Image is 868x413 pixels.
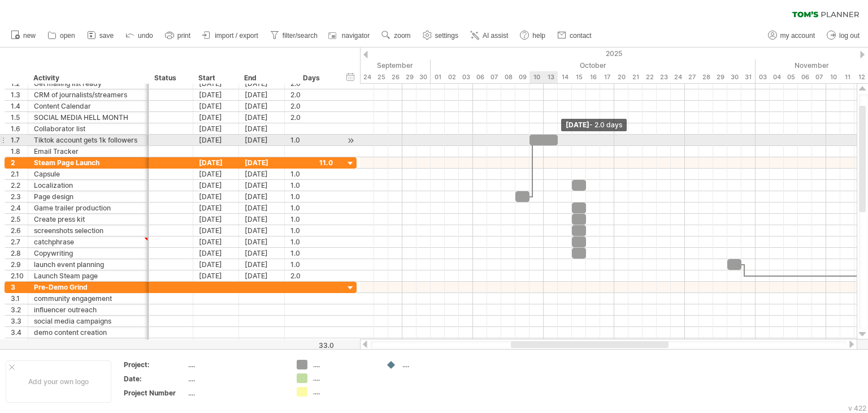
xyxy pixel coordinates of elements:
[198,72,232,84] div: Start
[589,121,622,129] span: - 2.0 days
[313,360,375,369] div: ....
[402,360,464,369] div: ....
[600,71,614,83] div: Friday, 17 October 2025
[199,28,262,43] a: import / export
[29,29,124,38] div: Domain: [DOMAIN_NAME]
[765,28,818,43] a: my account
[840,71,854,83] div: Tuesday, 11 November 2025
[112,66,121,75] img: tab_keywords_by_traffic_grey.svg
[420,28,462,43] a: settings
[193,169,239,179] div: [DATE]
[239,236,285,247] div: [DATE]
[33,72,142,84] div: Activity
[11,101,28,111] div: 1.4
[290,236,333,247] div: 1.0
[342,32,370,40] span: navigator
[215,32,258,40] span: import / export
[839,32,860,40] span: log out
[467,28,511,43] a: AI assist
[239,191,285,202] div: [DATE]
[34,203,143,213] div: Game trailer production
[11,112,28,123] div: 1.5
[431,59,756,71] div: October 2025
[435,32,458,40] span: settings
[193,123,239,134] div: [DATE]
[11,270,28,281] div: 2.10
[11,180,28,191] div: 2.2
[239,135,285,145] div: [DATE]
[561,119,627,131] div: [DATE]
[244,72,278,84] div: End
[34,146,143,157] div: Email Tracker
[34,89,143,100] div: CRM of journalists/streamers
[123,28,157,43] a: undo
[290,135,333,145] div: 1.0
[501,71,515,83] div: Wednesday, 8 October 2025
[193,259,239,270] div: [DATE]
[685,71,699,83] div: Monday, 27 October 2025
[99,32,114,40] span: save
[290,169,333,179] div: 1.0
[11,157,28,168] div: 2
[162,28,194,43] a: print
[34,157,143,168] div: Steam Page Launch
[741,71,756,83] div: Friday, 31 October 2025
[290,259,333,270] div: 1.0
[517,28,549,43] a: help
[313,387,375,397] div: ....
[11,146,28,157] div: 1.8
[193,157,239,168] div: [DATE]
[431,71,445,83] div: Wednesday, 1 October 2025
[124,374,186,384] div: Date:
[239,101,285,111] div: [DATE]
[11,248,28,259] div: 2.8
[193,236,239,247] div: [DATE]
[784,71,798,83] div: Wednesday, 5 November 2025
[34,135,143,145] div: Tiktok account gets 1k followers
[18,29,27,38] img: website_grey.svg
[34,248,143,259] div: Copywriting
[124,360,186,369] div: Project:
[379,28,414,43] a: zoom
[11,304,28,315] div: 3.2
[239,270,285,281] div: [DATE]
[32,18,55,27] div: v 4.0.25
[34,304,143,315] div: influencer outreach
[11,89,28,100] div: 1.3
[290,101,333,111] div: 2.0
[360,71,374,83] div: Wednesday, 24 September 2025
[812,71,826,83] div: Friday, 7 November 2025
[290,270,333,281] div: 2.0
[327,28,373,43] a: navigator
[671,71,685,83] div: Friday, 24 October 2025
[848,404,866,412] div: v 422
[188,360,283,369] div: ....
[188,388,283,398] div: ....
[554,28,595,43] a: contact
[193,89,239,100] div: [DATE]
[11,236,28,247] div: 2.7
[394,32,410,40] span: zoom
[34,316,143,326] div: social media campaigns
[188,374,283,384] div: ....
[154,72,186,84] div: Status
[43,67,101,74] div: Domain Overview
[193,270,239,281] div: [DATE]
[402,71,416,83] div: Monday, 29 September 2025
[34,191,143,202] div: Page design
[239,225,285,236] div: [DATE]
[290,214,333,225] div: 1.0
[780,32,815,40] span: my account
[193,214,239,225] div: [DATE]
[290,225,333,236] div: 1.0
[31,66,40,75] img: tab_domain_overview_orange.svg
[193,225,239,236] div: [DATE]
[34,259,143,270] div: launch event planning
[239,259,285,270] div: [DATE]
[239,89,285,100] div: [DATE]
[11,225,28,236] div: 2.6
[445,71,459,83] div: Thursday, 2 October 2025
[798,71,812,83] div: Thursday, 6 November 2025
[643,71,657,83] div: Wednesday, 22 October 2025
[388,71,402,83] div: Friday, 26 September 2025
